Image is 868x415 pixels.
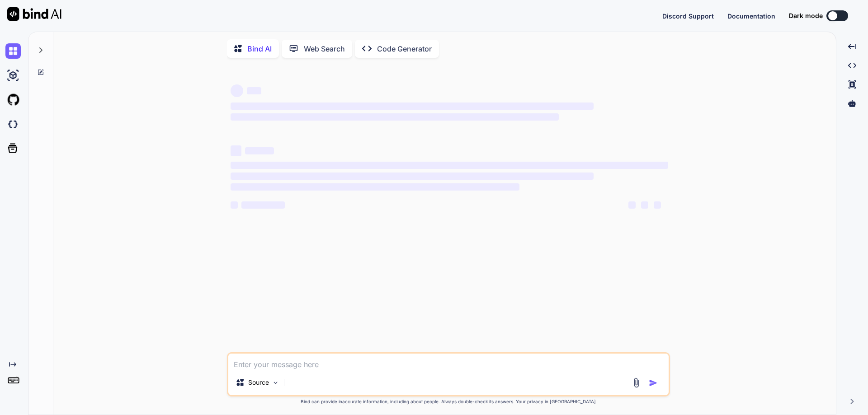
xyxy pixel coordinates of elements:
img: icon [649,378,658,387]
span: Documentation [727,12,775,20]
span: ‌ [231,201,238,209]
img: Pick Models [272,379,279,387]
span: ‌ [654,201,661,209]
button: Documentation [727,11,775,21]
p: Bind can provide inaccurate information, including about people. Always double-check its answers.... [227,398,670,405]
img: attachment [631,378,642,388]
span: ‌ [231,173,594,180]
span: Dark mode [789,11,823,20]
button: Discord Support [662,11,714,21]
p: Source [248,378,269,387]
span: ‌ [231,103,594,110]
span: ‌ [231,183,519,191]
span: ‌ [241,201,285,209]
p: Bind AI [247,43,272,54]
span: ‌ [231,145,241,156]
span: ‌ [628,201,636,209]
span: ‌ [231,113,559,121]
img: chat [5,43,21,59]
span: ‌ [245,147,274,154]
span: ‌ [641,201,648,209]
img: darkCloudIdeIcon [5,117,21,132]
span: ‌ [231,162,668,169]
span: ‌ [247,87,261,94]
img: Bind AI [7,7,61,21]
span: Discord Support [662,12,714,20]
img: ai-studio [5,68,21,83]
p: Code Generator [377,43,432,54]
img: githubLight [5,92,21,107]
span: ‌ [231,84,243,97]
p: Web Search [304,43,345,54]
